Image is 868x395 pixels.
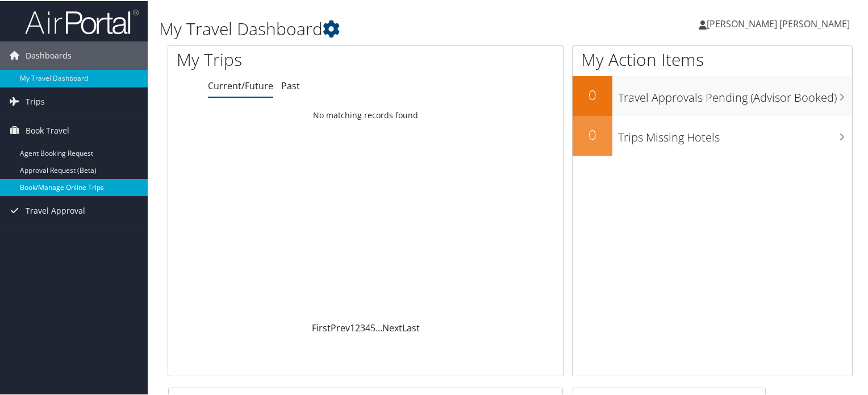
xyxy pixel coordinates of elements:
a: 2 [355,321,360,333]
span: Book Travel [26,115,69,144]
a: 0Travel Approvals Pending (Advisor Booked) [573,75,852,115]
h2: 0 [573,124,612,143]
a: 5 [370,321,375,333]
td: No matching records found [168,104,563,124]
span: [PERSON_NAME] [PERSON_NAME] [707,16,850,29]
a: 4 [365,321,370,333]
a: [PERSON_NAME] [PERSON_NAME] [699,6,861,40]
span: Trips [26,86,45,115]
a: 3 [360,321,365,333]
h1: My Travel Dashboard [159,16,627,40]
span: Dashboards [26,40,72,69]
h2: 0 [573,84,612,103]
a: Last [402,321,420,333]
span: Travel Approval [26,196,85,224]
a: 0Trips Missing Hotels [573,115,852,155]
h3: Travel Approvals Pending (Advisor Booked) [618,83,852,105]
img: airportal-logo.png [25,7,139,34]
a: Prev [331,321,350,333]
span: … [375,321,382,333]
a: Current/Future [208,78,273,91]
a: Past [281,78,300,91]
h1: My Action Items [573,47,852,70]
a: Next [382,321,402,333]
h1: My Trips [177,47,390,70]
a: First [312,321,331,333]
h3: Trips Missing Hotels [618,123,852,144]
a: 1 [350,321,355,333]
